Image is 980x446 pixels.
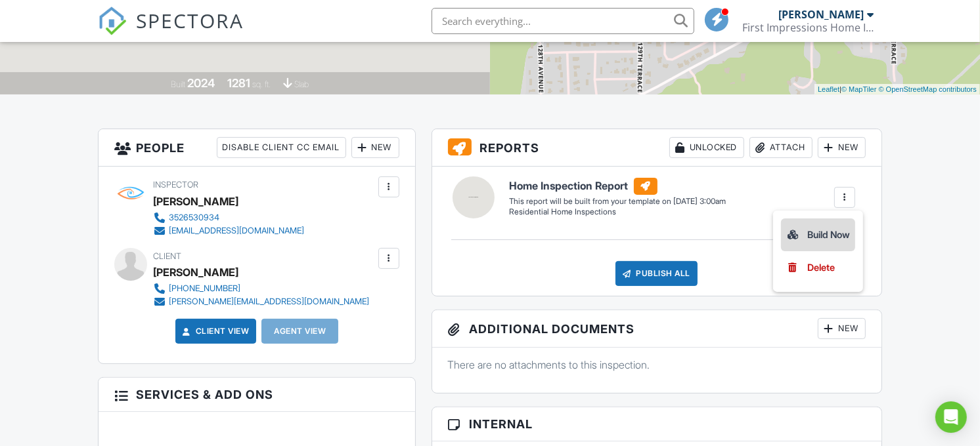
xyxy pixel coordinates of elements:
a: Client View [180,325,250,338]
a: [EMAIL_ADDRESS][DOMAIN_NAME] [153,224,304,237]
div: Attach [749,137,813,158]
span: Client [153,251,181,261]
div: [PHONE_NUMBER] [169,283,240,294]
div: Open Intercom Messenger [935,401,967,433]
h3: Services & Add ons [99,378,414,412]
div: Disable Client CC Email [217,137,346,158]
div: 2024 [187,76,215,90]
div: [EMAIL_ADDRESS][DOMAIN_NAME] [169,226,304,236]
div: 3526530934 [169,213,219,223]
span: sq. ft. [252,79,271,89]
span: Inspector [153,180,198,190]
h6: Home Inspection Report [510,178,726,195]
div: [PERSON_NAME][EMAIL_ADDRESS][DOMAIN_NAME] [169,296,369,307]
a: SPECTORA [98,18,244,45]
a: Leaflet [818,85,839,93]
h3: People [99,129,414,167]
div: [PERSON_NAME] [778,8,864,21]
span: slab [294,79,309,89]
div: Publish All [615,261,698,286]
input: Search everything... [432,8,694,34]
div: Delete [807,260,835,275]
div: This report will be built from your template on [DATE] 3:00am [510,196,726,207]
div: New [818,318,866,339]
a: Build Now [781,218,855,251]
div: | [814,84,980,95]
h3: Additional Documents [432,310,881,348]
div: First Impressions Home Inspections, LLC [742,21,874,34]
h3: Internal [432,407,881,441]
a: Delete [786,260,850,275]
a: [PERSON_NAME][EMAIL_ADDRESS][DOMAIN_NAME] [153,295,369,308]
div: New [818,137,866,158]
a: © MapTiler [841,85,877,93]
img: The Best Home Inspection Software - Spectora [98,7,127,35]
a: [PHONE_NUMBER] [153,282,369,295]
span: Built [171,79,185,89]
div: 1281 [227,76,250,90]
div: New [351,137,399,158]
div: Residential Home Inspections [510,207,726,218]
div: [PERSON_NAME] [153,262,238,282]
h3: Reports [432,129,881,167]
a: © OpenStreetMap contributors [879,85,977,93]
a: 3526530934 [153,211,304,224]
div: Unlocked [669,137,744,158]
span: SPECTORA [136,7,244,34]
p: There are no attachments to this inspection. [448,357,866,372]
div: Build Now [786,227,850,243]
div: [PERSON_NAME] [153,192,238,211]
